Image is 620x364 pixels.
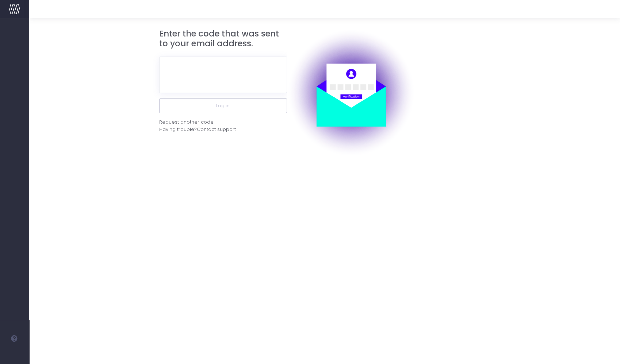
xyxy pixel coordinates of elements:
img: auth.png [287,29,415,156]
h3: Enter the code that was sent to your email address. [159,29,287,49]
img: images/default_profile_image.png [9,349,20,360]
button: Log in [159,98,287,113]
span: Contact support [197,126,236,133]
div: Request another code [159,119,214,126]
div: Having trouble? [159,126,287,133]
